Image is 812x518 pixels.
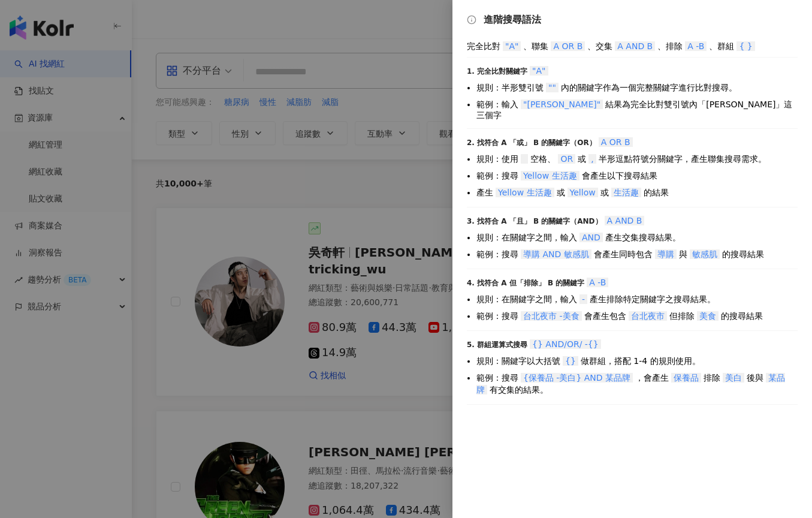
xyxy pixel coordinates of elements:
span: "[PERSON_NAME]" [521,100,603,109]
li: 規則：使用 空格、 或 半形逗點符號分關鍵字，產生聯集搜尋需求。 [476,153,798,165]
div: 1. 完全比對關鍵字 [467,65,798,77]
span: 導購 AND 敏感肌 [521,249,591,259]
div: 5. 群組運算式搜尋 [467,338,798,350]
span: 美食 [697,311,719,321]
span: 台北夜市 [629,311,667,321]
li: 範例：搜尋 會產生同時包含 與 的搜尋結果 [476,248,798,260]
div: 2. 找符合 A 「或」 B 的關鍵字（OR） [467,136,798,148]
li: 規則：關鍵字以大括號 做群組，搭配 1-4 的規則使用。 [476,355,798,367]
span: Yellow 生活趣 [521,171,579,180]
div: 4. 找符合 A 但「排除」 B 的關鍵字 [467,276,798,288]
span: A AND B [615,41,655,51]
span: 台北夜市 -美食 [521,311,582,321]
div: 3. 找符合 A 「且」 B 的關鍵字（AND） [467,215,798,227]
span: A -B [685,41,707,51]
span: "A" [530,66,548,76]
span: A OR B [599,137,633,147]
span: {} AND/OR/ -{} [530,339,601,349]
li: 範例：搜尋 會產生包含 但排除 的搜尋結果 [476,310,798,322]
span: 生活趣 [611,188,641,197]
span: 美白 [723,373,744,383]
div: 完全比對 、聯集 、交集 、排除 、群組 [467,40,798,52]
span: { } [736,41,754,51]
span: {} [563,356,578,366]
li: 範例：搜尋 會產生以下搜尋結果 [476,170,798,182]
span: AND [579,233,603,242]
span: A -B [587,278,608,287]
span: Yellow [568,188,598,197]
li: 規則：半形雙引號 內的關鍵字作為一個完整關鍵字進行比對搜尋。 [476,82,798,94]
span: - [579,294,587,304]
span: Yellow 生活趣 [496,188,554,197]
span: , [588,154,596,164]
li: 規則：在關鍵字之間，輸入 產生排除特定關鍵字之搜尋結果。 [476,293,798,305]
li: 範例：搜尋 ，會產生 排除 後與 有交集的結果。 [476,372,798,396]
span: "" [546,83,559,92]
span: {保養品 -美白} AND 某品牌 [521,373,633,383]
span: 導購 [655,249,677,259]
span: OR [558,154,575,164]
div: 進階搜尋語法 [467,14,798,25]
li: 範例：輸入 結果為完全比對雙引號內「[PERSON_NAME]」這三個字 [476,98,798,120]
span: A OR B [551,41,585,51]
span: "A" [503,41,521,51]
li: 產生 或 或 的結果 [476,186,798,198]
span: 保養品 [671,373,701,383]
span: 敏感肌 [690,249,720,259]
li: 規則：在關鍵字之間，輸入 產生交集搜尋結果。 [476,231,798,243]
span: A AND B [605,216,645,225]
